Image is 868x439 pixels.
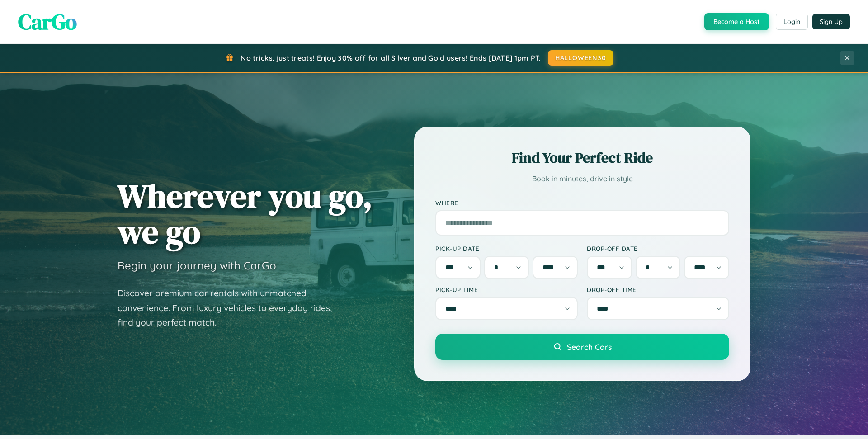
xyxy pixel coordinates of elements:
[587,286,729,293] label: Drop-off Time
[587,245,729,252] label: Drop-off Date
[118,286,344,330] p: Discover premium car rentals with unmatched convenience. From luxury vehicles to everyday rides, ...
[435,172,729,185] p: Book in minutes, drive in style
[118,259,276,272] h3: Begin your journey with CarGo
[435,199,729,207] label: Where
[548,50,613,66] button: HALLOWEEN30
[812,14,850,29] button: Sign Up
[567,342,612,352] span: Search Cars
[118,178,373,250] h1: Wherever you go, we go
[435,286,578,293] label: Pick-up Time
[241,53,541,62] span: No tricks, just treats! Enjoy 30% off for all Silver and Gold users! Ends [DATE] 1pm PT.
[18,7,77,37] span: CarGo
[776,14,808,30] button: Login
[435,245,578,252] label: Pick-up Date
[435,334,729,360] button: Search Cars
[704,13,769,30] button: Become a Host
[435,148,729,168] h2: Find Your Perfect Ride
